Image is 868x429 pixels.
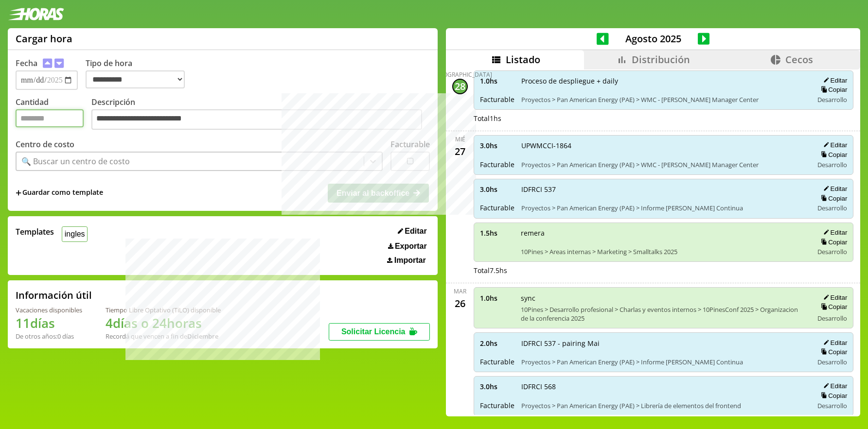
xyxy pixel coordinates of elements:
[16,188,103,198] span: +Guardar como template
[521,305,806,323] span: 10Pines > Desarrollo profesional > Charlas y eventos internos > 10PinesConf 2025 > Organizacion d...
[820,185,847,193] button: Editar
[446,69,860,415] div: scrollable content
[16,306,82,314] div: Vacaciones disponibles
[521,339,806,348] span: IDFRCI 537 - pairing Mai
[474,266,853,275] div: Total 7.5 hs
[385,241,430,251] button: Exportar
[16,32,72,45] h1: Cargar hora
[480,95,514,104] span: Facturable
[86,58,193,90] label: Tipo de hora
[817,247,847,256] span: Desarrollo
[395,226,430,236] button: Editar
[16,332,82,341] div: De otros años: 0 días
[455,135,465,143] div: mié
[817,204,847,212] span: Desarrollo
[480,339,514,348] span: 2.0 hs
[8,8,64,20] img: logotipo
[480,382,514,391] span: 3.0 hs
[820,339,847,347] button: Editar
[818,392,847,400] button: Copiar
[817,95,847,104] span: Desarrollo
[818,86,847,94] button: Copiar
[521,228,806,238] span: remera
[395,242,427,251] span: Exportar
[62,226,88,241] button: ingles
[521,401,806,410] span: Proyectos > Pan American Energy (PAE) > Librería de elementos del frontend
[521,204,806,212] span: Proyectos > Pan American Energy (PAE) > Informe [PERSON_NAME] Continua
[474,114,853,123] div: Total 1 hs
[86,70,185,88] select: Tipo de hora
[820,228,847,237] button: Editar
[21,156,130,167] div: 🔍 Buscar un centro de costo
[106,306,221,314] div: Tiempo Libre Optativo (TiLO) disponible
[818,348,847,356] button: Copiar
[817,314,847,323] span: Desarrollo
[106,332,221,341] div: Recordá que vencen a fin de
[818,194,847,203] button: Copiar
[521,293,806,303] span: sync
[187,332,218,341] b: Diciembre
[480,293,514,303] span: 1.0 hs
[785,53,813,66] span: Cecos
[506,53,540,66] span: Listado
[428,70,492,79] div: [DEMOGRAPHIC_DATA]
[820,382,847,390] button: Editar
[817,401,847,410] span: Desarrollo
[16,188,21,198] span: +
[405,227,426,236] span: Editar
[394,256,426,265] span: Importar
[521,141,806,150] span: UPWMCCI-1864
[16,97,91,132] label: Cantidad
[390,139,430,150] label: Facturable
[818,151,847,159] button: Copiar
[480,203,514,212] span: Facturable
[16,109,84,127] input: Cantidad
[817,358,847,366] span: Desarrollo
[480,160,514,169] span: Facturable
[16,314,82,332] h1: 11 días
[341,327,406,336] span: Solicitar Licencia
[521,76,806,86] span: Proceso de despliegue + daily
[16,58,37,69] label: Fecha
[452,143,468,159] div: 27
[521,358,806,366] span: Proyectos > Pan American Energy (PAE) > Informe [PERSON_NAME] Continua
[91,97,430,132] label: Descripción
[454,287,466,295] div: mar
[817,160,847,169] span: Desarrollo
[452,79,468,94] div: 28
[480,185,514,194] span: 3.0 hs
[820,76,847,85] button: Editar
[480,76,514,86] span: 1.0 hs
[16,139,74,150] label: Centro de costo
[480,141,514,150] span: 3.0 hs
[521,95,806,104] span: Proyectos > Pan American Energy (PAE) > WMC - [PERSON_NAME] Manager Center
[521,247,806,256] span: 10Pines > Areas internas > Marketing > Smalltalks 2025
[106,314,221,332] h1: 4 días o 24 horas
[480,357,514,366] span: Facturable
[632,53,690,66] span: Distribución
[452,295,468,311] div: 26
[329,323,430,341] button: Solicitar Licencia
[818,238,847,246] button: Copiar
[521,160,806,169] span: Proyectos > Pan American Energy (PAE) > WMC - [PERSON_NAME] Manager Center
[521,185,806,194] span: IDFRCI 537
[521,382,806,391] span: IDFRCI 568
[16,226,54,237] span: Templates
[609,32,698,45] span: Agosto 2025
[16,289,92,302] h2: Información útil
[480,401,514,410] span: Facturable
[820,293,847,302] button: Editar
[818,303,847,311] button: Copiar
[820,141,847,149] button: Editar
[91,109,422,130] textarea: Descripción
[480,228,514,238] span: 1.5 hs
